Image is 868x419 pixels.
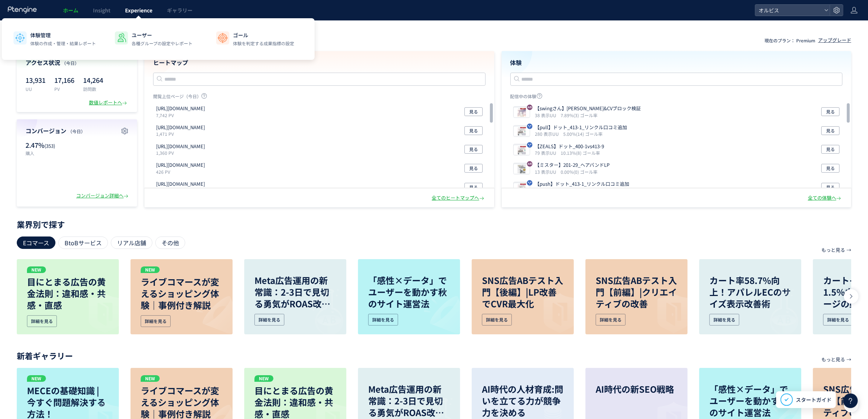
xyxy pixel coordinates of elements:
[709,314,739,326] div: 詳細を見る
[808,195,842,201] div: 全ての体験へ
[469,145,478,154] span: 見る
[111,237,152,249] div: リアル店舗
[17,353,851,358] p: 新着ギャラリー
[30,31,96,39] p: 体験管理
[17,222,851,226] p: 業界別で探す
[821,126,840,135] button: 見る
[464,164,483,173] button: 見る
[54,86,74,92] p: PV
[596,274,677,310] p: SNS広告ABテスト入門【前編】|クリエイティブの改善
[510,58,843,67] h4: 体験
[535,150,560,156] i: 79 表示UU
[156,105,205,112] p: https://pr.orbis.co.jp/cosmetics/u/100
[596,383,677,395] p: AI時代の新SEO戦略
[709,274,791,310] p: カート率58.7%向上！アパレルECのサイズ表示改善術
[141,276,222,311] p: ライブコマースが変えるショッピング体験｜事例付き解説
[83,86,103,92] p: 訪問数
[464,145,483,154] button: 見る
[818,37,851,44] div: アップグレード
[156,112,208,118] p: 7,742 PV
[756,5,821,16] span: オルビス
[26,150,73,156] p: 購入
[26,127,128,135] h4: コンバージョン
[535,188,566,194] i: 2,610 表示UU
[846,353,851,366] p: →
[89,99,128,106] div: 数値レポートへ
[156,162,205,169] p: https://pr.orbis.co.jp/cosmetics/udot/100
[368,274,450,310] p: 「感性×データ」でユーザーを動かす秋のサイト運営法
[58,237,108,249] div: BtoBサービス
[709,383,791,418] p: 「感性×データ」でユーザーを動かす秋のサイト運営法
[464,107,483,116] button: 見る
[83,74,103,86] p: 14,264
[514,145,530,155] img: 25deb656e288668a6f4f9d285640aa131757408470877.jpeg
[469,164,478,173] span: 見る
[821,107,840,116] button: 見る
[26,141,73,150] p: 2.47%
[156,150,208,156] p: 1,360 PV
[535,105,641,112] p: 【swingさん】ヘッダー&CVブロック検証
[821,145,840,154] button: 見る
[156,143,205,150] p: https://pr.orbis.co.jp/cosmetics/clearful/331
[27,266,46,273] p: NEW
[482,274,564,310] p: SNS広告ABテスト入門【後編】|LP改善でCVR最大化
[561,112,598,118] i: 7.89%(3) ゴール率
[821,183,840,192] button: 見る
[821,353,845,366] p: もっと見る
[567,188,612,194] i: 12.26%(320) ゴール率
[528,289,574,334] img: image
[141,266,160,273] p: NEW
[153,93,486,102] p: 閲覧上位ページ（今日）
[254,314,284,326] div: 詳細を見る
[414,289,460,334] img: image
[368,314,398,326] div: 詳細を見る
[514,107,530,118] img: 04ab3020b71bade2c09298b5d9167e621757479771961.jpeg
[821,164,840,173] button: 見る
[642,289,688,334] img: image
[535,181,630,188] p: 【push】ドット_413-1_リンクル口コミ追加
[27,315,57,327] div: 詳細を見る
[62,60,79,66] span: （今日）
[432,195,486,201] div: 全てのヒートマップへ
[514,126,530,137] img: 25deb656e288668a6f4f9d285640aa131757410582078.jpeg
[823,314,853,326] div: 詳細を見る
[76,192,130,199] div: コンバージョン詳細へ
[469,126,478,135] span: 見る
[469,183,478,192] span: 見る
[826,107,835,116] span: 見る
[535,143,604,150] p: 【ZEALS】ドット_400-1vs413-9
[187,289,233,334] img: image
[233,40,294,47] p: 体験を判定する成果指標の設定
[535,124,627,131] p: 【pull】ドット_413-1_リンクル口コミ追加
[132,31,192,39] p: ユーザー
[93,7,110,14] span: Insight
[756,289,801,334] img: image
[156,169,208,175] p: 426 PV
[826,145,835,154] span: 見る
[68,128,85,134] span: （今日）
[796,396,832,404] span: スタートガイド
[156,188,208,194] p: 348 PV
[153,58,486,67] h4: ヒートマップ
[301,289,346,334] img: image
[156,181,205,188] p: https://pr.orbis.co.jp/cosmetics/clearful/205
[254,375,273,382] p: NEW
[27,276,109,311] p: 目にとまる広告の黄金法則：違和感・共感・直感
[141,375,160,382] p: NEW
[564,131,603,137] i: 5.00%(14) ゴール率
[826,164,835,173] span: 見る
[26,86,46,92] p: UU
[846,244,851,256] p: →
[469,107,478,116] span: 見る
[26,74,46,86] p: 13,931
[156,131,208,137] p: 1,471 PV
[54,74,74,86] p: 17,166
[464,183,483,192] button: 見る
[27,375,46,382] p: NEW
[44,142,55,149] span: (353)
[561,169,598,175] i: 0.00%(0) ゴール率
[155,237,185,249] div: その他
[63,7,78,14] span: ホーム
[368,383,450,418] p: Meta広告運用の新常識：2-3日で見切る勇気がROAS改善の鍵
[233,31,294,39] p: ゴール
